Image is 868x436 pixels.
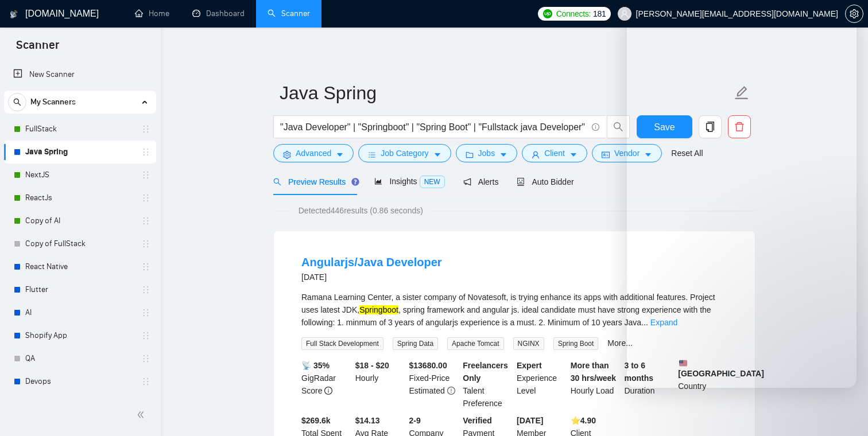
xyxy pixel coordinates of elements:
[614,147,640,159] span: Vendor
[447,387,455,395] span: exclamation-circle
[280,79,732,107] input: Scanner name...
[522,144,587,162] button: userClientcaret-down
[141,147,150,157] span: holder
[433,150,441,159] span: caret-down
[621,10,629,18] span: user
[301,256,442,268] a: Angularjs/Java Developer
[409,416,421,425] b: 2-9
[25,301,134,324] a: AI
[517,178,525,186] span: robot
[517,177,573,186] span: Auto Bidder
[463,416,492,425] b: Verified
[30,91,76,114] span: My Scanners
[25,347,134,370] a: QA
[607,338,633,348] a: More...
[141,331,150,340] span: holder
[556,7,591,20] span: Connects:
[592,123,599,131] span: info-circle
[290,204,431,217] span: Detected 446 results (0.86 seconds)
[9,98,26,106] span: search
[478,147,495,159] span: Jobs
[602,150,610,159] span: idcard
[447,337,504,350] span: Apache Tomcat
[374,177,382,185] span: area-chart
[622,359,676,410] div: Duration
[301,416,331,425] b: $ 269.6k
[25,393,134,416] a: Blockchain
[368,150,376,159] span: bars
[141,216,150,225] span: holder
[381,147,428,159] span: Job Category
[25,255,134,278] a: React Native
[845,5,863,23] button: setting
[607,115,630,138] button: search
[301,291,727,329] div: Ramana Learning Center, a sister company of Novatesoft, is trying enhance its apps with additiona...
[409,386,445,395] span: Estimated
[273,144,354,162] button: settingAdvancedcaret-down
[296,147,331,159] span: Advanced
[463,178,471,186] span: notification
[517,361,542,370] b: Expert
[137,409,148,421] span: double-left
[268,9,310,18] a: searchScanner
[456,144,518,162] button: folderJobscaret-down
[141,308,150,317] span: holder
[283,150,291,159] span: setting
[592,144,662,162] button: idcardVendorcaret-down
[355,416,380,425] b: $14.13
[607,122,629,132] span: search
[141,124,150,134] span: holder
[273,177,356,186] span: Preview Results
[409,361,447,370] b: $ 13680.00
[280,120,587,134] input: Search Freelance Jobs...
[141,170,150,180] span: holder
[460,359,514,410] div: Talent Preference
[420,176,445,188] span: NEW
[845,9,863,18] a: setting
[544,147,565,159] span: Client
[25,118,134,141] a: FullStack
[141,262,150,271] span: holder
[25,186,134,209] a: ReactJs
[8,93,26,111] button: search
[10,5,18,24] img: logo
[358,144,451,162] button: barsJob Categorycaret-down
[374,177,444,186] span: Insights
[13,63,147,86] a: New Scanner
[25,278,134,301] a: Flutter
[25,324,134,347] a: Shopify App
[571,416,596,425] b: ⭐️ 4.90
[514,359,568,410] div: Experience Level
[141,285,150,294] span: holder
[829,397,857,425] iframe: Intercom live chat
[25,232,134,255] a: Copy of FullStack
[593,7,606,20] span: 181
[499,150,507,159] span: caret-down
[532,150,540,159] span: user
[7,37,68,61] span: Scanner
[141,354,150,363] span: holder
[135,9,169,18] a: homeHome
[463,177,499,186] span: Alerts
[141,193,150,203] span: holder
[625,361,654,383] b: 3 to 6 months
[299,359,353,410] div: GigRadar Score
[571,361,616,383] b: More than 30 hrs/week
[301,337,383,350] span: Full Stack Development
[466,150,474,159] span: folder
[25,141,134,163] a: Java Spring
[627,11,857,388] iframe: Intercom live chat
[25,163,134,186] a: NextJS
[359,305,398,314] mark: Springboot
[355,361,389,370] b: $18 - $20
[569,150,578,159] span: caret-down
[350,177,361,187] div: Tooltip anchor
[4,63,156,86] li: New Scanner
[846,9,863,18] span: setting
[463,361,508,383] b: Freelancers Only
[25,370,134,393] a: Devops
[273,178,281,186] span: search
[324,387,332,395] span: info-circle
[141,239,150,248] span: holder
[517,416,543,425] b: [DATE]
